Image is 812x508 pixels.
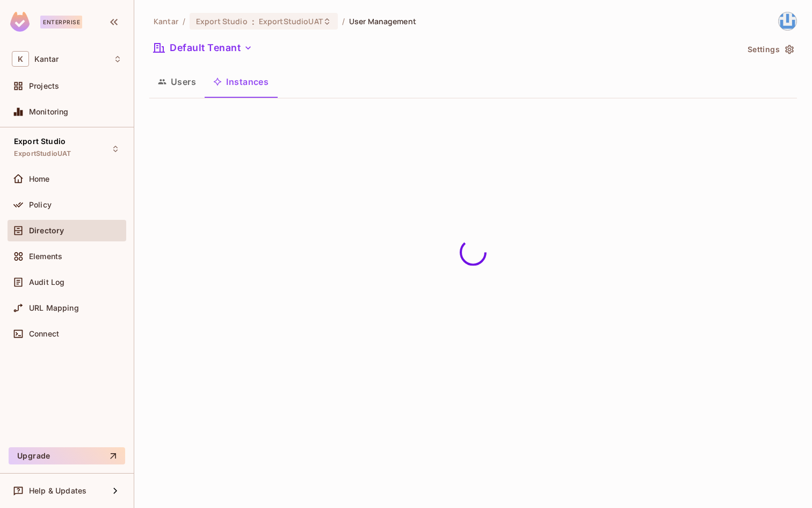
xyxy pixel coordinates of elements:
[154,16,178,26] span: the active workspace
[29,486,86,495] span: Help & Updates
[29,82,59,90] span: Projects
[205,68,277,95] button: Instances
[9,447,125,464] button: Upgrade
[29,278,64,287] span: Audit Log
[342,16,345,26] li: /
[196,16,248,26] span: Export Studio
[29,108,69,116] span: Monitoring
[29,226,64,235] span: Directory
[29,304,79,312] span: URL Mapping
[34,55,59,63] span: Workspace: Kantar
[29,175,50,183] span: Home
[29,252,62,261] span: Elements
[779,12,796,30] img: ramanesh.pv@kantar.com
[149,39,257,56] button: Default Tenant
[251,17,255,26] span: :
[12,51,29,67] span: K
[149,68,205,95] button: Users
[29,201,52,209] span: Policy
[14,137,66,146] span: Export Studio
[14,149,71,158] span: ExportStudioUAT
[743,41,797,58] button: Settings
[349,16,416,26] span: User Management
[40,16,82,28] div: Enterprise
[10,12,30,32] img: SReyMgAAAABJRU5ErkJggg==
[183,16,185,26] li: /
[29,330,59,338] span: Connect
[259,16,323,26] span: ExportStudioUAT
